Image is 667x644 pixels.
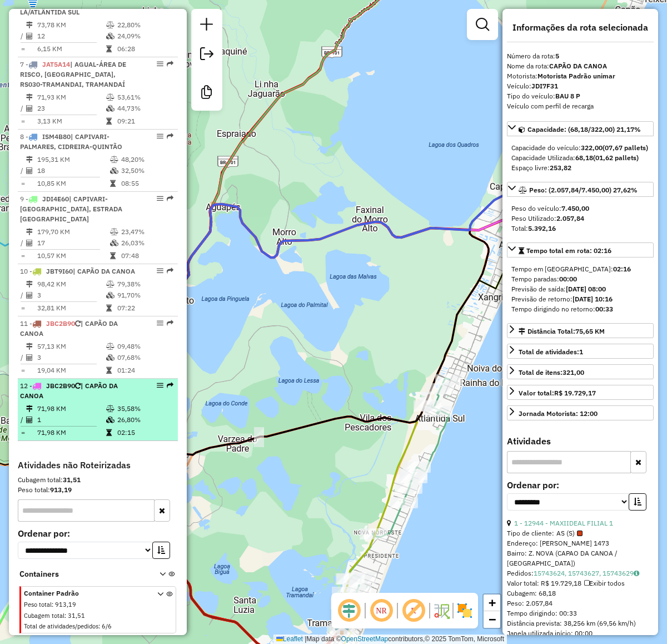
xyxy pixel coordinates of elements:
span: + [489,596,496,610]
div: Valor total: R$ 19.729,18 [507,578,654,588]
i: Observações [634,570,639,577]
span: 31,51 [68,612,85,620]
i: Tempo total em rota [110,252,116,259]
label: Ordenar por: [507,478,654,492]
div: Jornada Motorista: 12:00 [519,409,598,419]
td: 195,31 KM [37,154,109,165]
div: Capacidade: (68,18/322,00) 21,17% [507,138,654,177]
td: 26,80% [117,414,173,425]
a: Zoom in [484,595,500,611]
div: Bairro: Z. NOVA (CAPAO DA CANOA / [GEOGRAPHIC_DATA]) [507,548,654,568]
span: 75,65 KM [575,327,605,335]
i: Total de Atividades [26,354,33,361]
i: % de utilização do peso [106,281,115,288]
i: % de utilização da cubagem [106,105,115,112]
td: 09,48% [117,341,173,352]
td: / [20,414,26,425]
em: Opções [157,382,163,389]
i: Total de Atividades [26,292,33,299]
i: Distância Total [26,405,33,412]
i: Distância Total [26,22,33,28]
div: Distância Total: [519,326,605,336]
td: 71,98 KM [37,403,106,414]
div: Capacidade Utilizada: [511,153,649,163]
span: Peso total [24,601,52,608]
img: Fluxo de ruas [432,602,450,620]
a: Criar modelo [196,81,218,106]
span: | CAPÃO DA CANOA [73,267,135,275]
span: : [98,622,100,630]
td: 79,38% [117,279,173,290]
span: 7 - [20,60,126,88]
a: Exibir filtros [471,13,494,36]
td: 23,47% [121,226,173,237]
span: Containers [19,568,145,580]
span: Peso: (2.057,84/7.450,00) 27,62% [529,186,638,194]
td: 08:55 [121,178,173,189]
a: Distância Total:75,65 KM [507,323,654,338]
a: Total de atividades:1 [507,344,654,359]
span: 9 - [20,195,122,223]
div: Cubagem total: [18,475,178,485]
i: Tempo total em rota [106,429,112,436]
div: Espaço livre: [511,163,649,173]
strong: 913,19 [50,486,72,494]
div: Atividade não roteirizada - MARISUL IMBE [344,583,371,594]
td: 07:48 [121,250,173,261]
td: / [20,165,26,176]
span: Exibir rótulo [400,597,427,624]
div: Pedidos: [507,568,654,578]
td: 48,20% [121,154,173,165]
a: Peso: (2.057,84/7.450,00) 27,62% [507,182,654,197]
div: Tempo em [GEOGRAPHIC_DATA]: [511,264,649,274]
em: Opções [157,195,163,202]
i: Tempo total em rota [106,46,112,52]
span: AS (S) [556,528,583,538]
i: Distância Total [26,156,33,163]
div: Tipo de cliente: [507,528,654,538]
i: Tempo total em rota [110,180,116,187]
em: Rota exportada [167,61,173,67]
div: Capacidade do veículo: [511,143,649,153]
span: | CAPIVARI-PALMARES, CIDREIRA-QUINTÃO [20,132,122,151]
div: Map data © contributors,© 2025 TomTom, Microsoft [273,635,507,644]
div: Atividade não roteirizada - MARISUL FILIAL [395,483,422,494]
div: Tempo total em rota: 02:16 [507,260,654,319]
td: 01:24 [117,365,173,376]
span: Capacidade: (68,18/322,00) 21,17% [527,125,641,133]
strong: 5 [555,52,559,60]
span: Ocultar NR [368,597,395,624]
h4: Atividades [507,436,654,447]
em: Opções [157,61,163,67]
i: Tempo total em rota [106,305,112,311]
i: Total de Atividades [26,167,33,174]
label: Ordenar por: [18,527,178,540]
td: 44,73% [117,103,173,114]
span: 8 - [20,132,122,151]
em: Opções [157,267,163,274]
div: Tempo dirigindo: 00:33 [507,608,654,618]
td: 02:15 [117,427,173,438]
td: = [20,43,26,55]
span: JBC2B90 [46,319,75,328]
span: Total de atividades: [519,348,583,356]
span: Exibir todos [584,579,625,587]
strong: 31,51 [63,475,81,484]
td: 10,85 KM [37,178,109,189]
i: Total de Atividades [26,105,33,112]
em: Rota exportada [167,382,173,389]
span: 913,19 [55,601,76,608]
span: 6/6 [102,622,112,630]
td: / [20,290,26,301]
a: OpenStreetMap [341,635,389,643]
td: 07,68% [117,352,173,363]
span: JDI4E60 [42,195,69,203]
em: Opções [157,133,163,140]
span: 10 - [20,267,135,275]
i: % de utilização do peso [106,343,115,350]
td: = [20,250,26,261]
td: = [20,178,26,189]
div: Tempo dirigindo no retorno: [511,304,649,314]
strong: R$ 19.729,17 [554,389,596,397]
a: 15743624, 15743627, 15743629 [534,569,639,577]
